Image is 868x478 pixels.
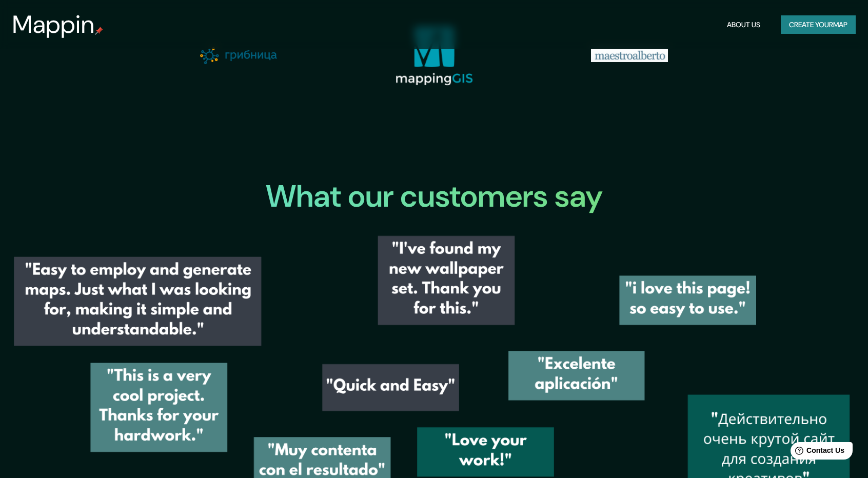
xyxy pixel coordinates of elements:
img: maestroalberto-logo [591,49,668,62]
img: gribnica-logo [200,47,277,64]
img: mappin-pin [95,27,103,35]
button: Create yourmap [781,15,856,34]
h3: Mappin [12,10,95,39]
iframe: Help widget launcher [777,438,857,467]
img: mappinggis-logo [396,26,472,85]
button: About Us [723,15,764,34]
